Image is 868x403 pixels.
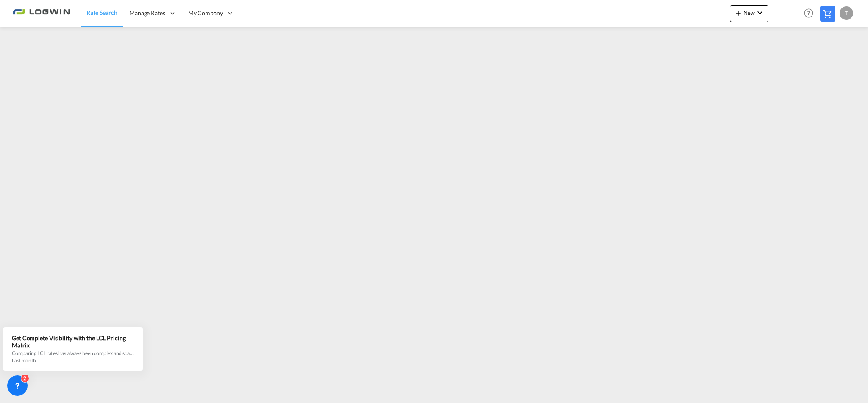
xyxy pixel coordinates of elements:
div: T [840,6,853,20]
img: 2761ae10d95411efa20a1f5e0282d2d7.png [13,4,70,23]
span: My Company [188,9,223,17]
span: Help [801,6,816,20]
div: Help [801,6,820,21]
span: Rate Search [86,9,117,16]
md-icon: icon-chevron-down [755,8,765,18]
span: Manage Rates [129,9,165,17]
span: New [733,9,765,16]
button: icon-plus 400-fgNewicon-chevron-down [730,5,768,22]
md-icon: icon-plus 400-fg [733,8,743,18]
